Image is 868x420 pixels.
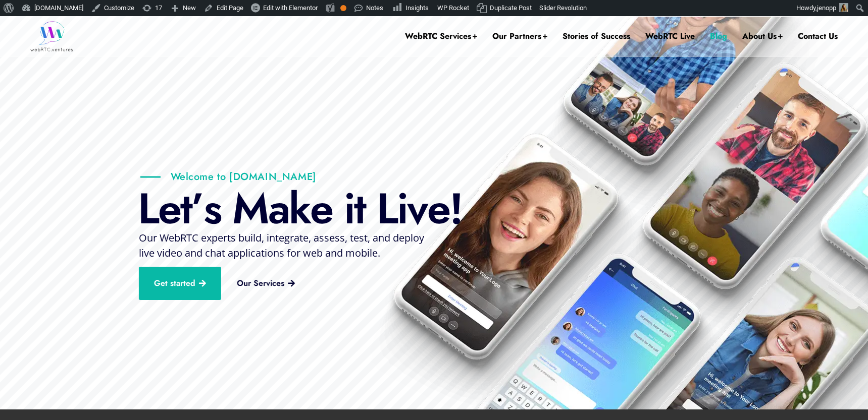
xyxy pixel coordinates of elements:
[354,186,365,231] div: t
[397,186,407,231] div: i
[407,186,427,231] div: v
[263,4,318,12] span: Edit with Elementor
[377,186,397,231] div: L
[742,16,783,56] a: About Us
[340,5,346,11] div: OK
[289,186,310,231] div: k
[232,186,268,231] div: M
[30,21,73,51] img: WebRTC.ventures
[310,186,332,231] div: e
[344,186,354,231] div: i
[645,16,695,56] a: WebRTC Live
[710,16,727,56] a: Blog
[449,186,462,231] div: !
[203,186,221,231] div: s
[798,16,838,56] a: Contact Us
[563,16,630,56] a: Stories of Success
[492,16,547,56] a: Our Partners
[405,16,477,56] a: WebRTC Services
[139,231,424,260] span: Our WebRTC experts build, integrate, assess, test, and deploy live video and chat applications fo...
[140,170,317,183] p: Welcome to [DOMAIN_NAME]
[138,186,158,231] div: L
[268,186,289,231] div: a
[180,186,191,231] div: t
[222,271,310,295] a: Our Services
[427,186,449,231] div: e
[138,267,221,300] a: Get started
[817,4,836,12] span: jenopp
[405,4,429,12] span: Insights
[158,186,180,231] div: e
[539,4,587,12] span: Slider Revolution
[191,186,203,231] div: ’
